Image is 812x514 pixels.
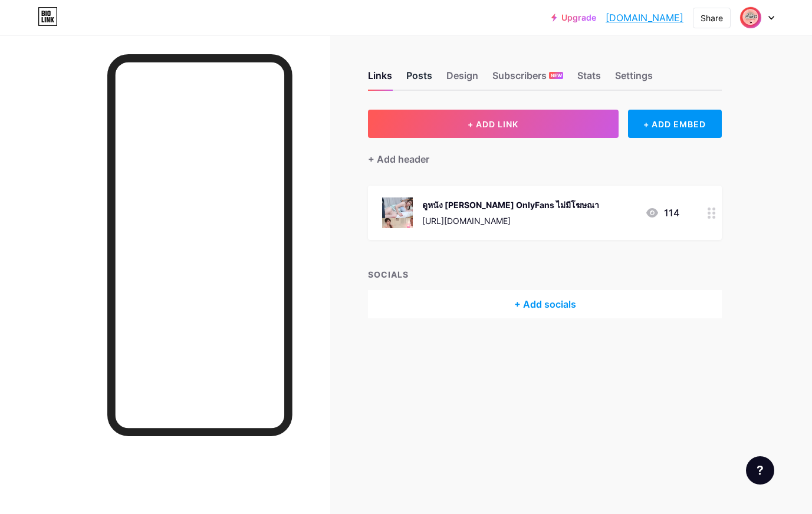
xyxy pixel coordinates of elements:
[422,215,599,227] div: [URL][DOMAIN_NAME]
[606,11,683,25] a: [DOMAIN_NAME]
[615,68,653,90] div: Settings
[577,68,601,90] div: Stats
[701,12,723,24] div: Share
[551,72,562,79] span: NEW
[368,110,619,138] button: + ADD LINK
[645,206,679,220] div: 114
[382,197,413,228] img: ดูหนัง ญี่ปุ่น ไทย OnlyFans ไม่มีโฆษณา
[551,13,596,22] a: Upgrade
[406,68,432,90] div: Posts
[368,152,429,166] div: + Add header
[628,110,722,138] div: + ADD EMBED
[468,119,518,129] span: + ADD LINK
[446,68,478,90] div: Design
[368,268,722,281] div: SOCIALS
[368,68,392,90] div: Links
[492,68,563,90] div: Subscribers
[422,199,599,211] div: ดูหนัง [PERSON_NAME] OnlyFans ไม่มีโฆษณา
[368,290,722,318] div: + Add socials
[739,6,762,29] img: Play Thegame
